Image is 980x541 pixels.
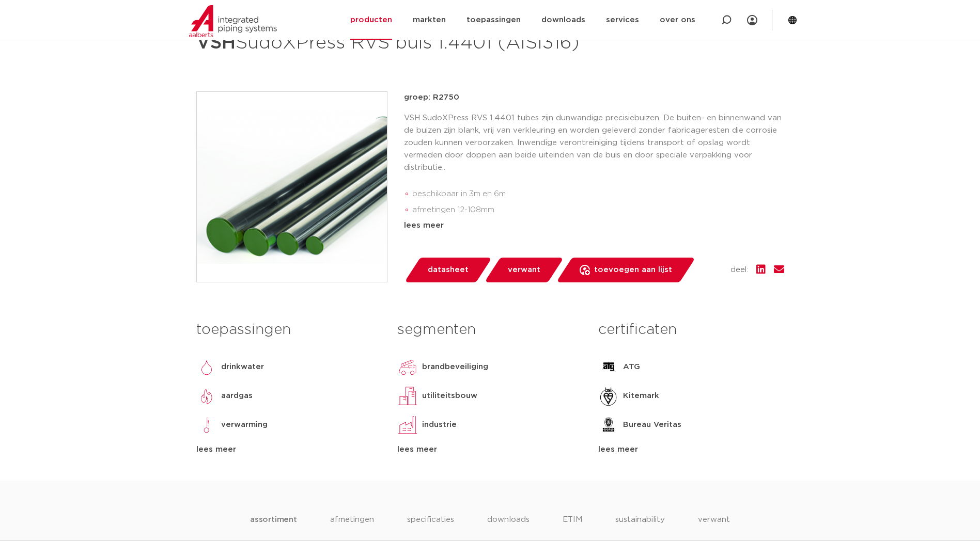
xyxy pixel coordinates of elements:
[197,92,387,282] img: Product Image for VSH SudoXPress RVS buis 1.4401 (AISI316)
[397,415,418,435] img: industrie
[196,443,382,456] div: lees meer
[221,419,268,431] p: verwarming
[594,262,672,278] span: toevoegen aan lijst
[404,219,784,232] div: lees meer
[623,419,681,431] p: Bureau Veritas
[221,390,253,402] p: aardgas
[422,361,488,373] p: brandbeveiliging
[428,262,469,278] span: datasheet
[508,262,540,278] span: verwant
[730,264,748,276] span: deel:
[598,320,784,340] h3: certificaten
[196,34,236,52] strong: VSH
[196,27,584,58] h1: SudoXPress RVS buis 1.4401 (AISI316)
[196,320,382,340] h3: toepassingen
[196,386,217,406] img: aardgas
[196,357,217,377] img: drinkwater
[484,258,564,282] a: verwant
[397,320,583,340] h3: segmenten
[196,415,217,435] img: verwarming
[397,357,418,377] img: brandbeveiliging
[397,386,418,406] img: utiliteitsbouw
[623,361,640,373] p: ATG
[422,419,457,431] p: industrie
[598,386,619,406] img: Kitemark
[404,91,784,104] p: groep: R2750
[221,361,264,373] p: drinkwater
[397,443,583,456] div: lees meer
[623,390,659,402] p: Kitemark
[404,258,492,282] a: datasheet
[404,112,784,174] p: VSH SudoXPress RVS 1.4401 tubes zijn dunwandige precisiebuizen. De buiten- en binnenwand van de b...
[598,357,619,377] img: ATG
[598,443,784,456] div: lees meer
[412,186,784,202] li: beschikbaar in 3m en 6m
[422,390,477,402] p: utiliteitsbouw
[598,415,619,435] img: Bureau Veritas
[412,202,784,218] li: afmetingen 12-108mm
